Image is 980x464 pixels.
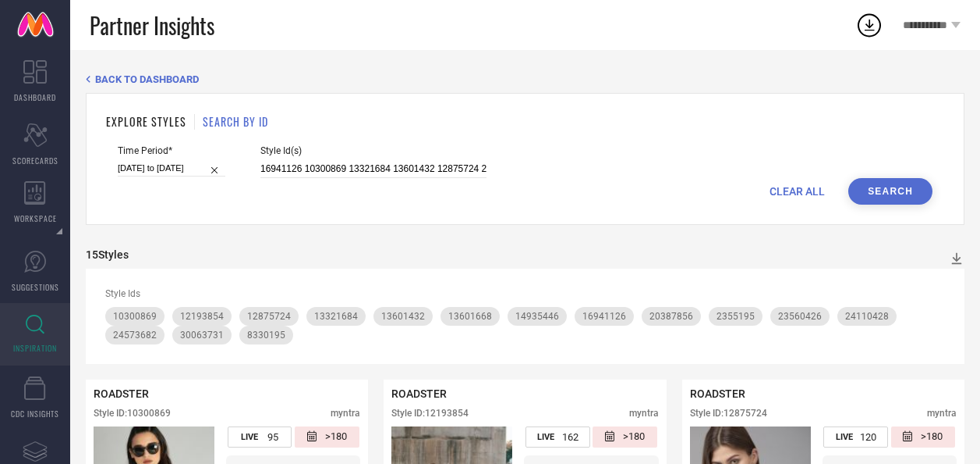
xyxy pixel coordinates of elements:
[927,408,957,419] div: myntra
[105,288,945,299] div: Style Ids
[118,145,225,156] span: Time Period*
[94,408,171,419] div: Style ID: 10300869
[11,408,59,419] span: CDC INSIGHTS
[391,387,447,400] span: ROADSTER
[855,11,883,39] div: Open download list
[629,408,659,419] div: myntra
[690,387,745,400] span: ROADSTER
[860,431,876,443] span: 120
[113,330,157,341] span: 24573682
[582,311,626,322] span: 16941126
[891,427,956,448] div: Number of days since the style was first listed on the platform
[95,73,199,85] span: BACK TO DASHBOARD
[118,160,225,177] input: Select time period
[845,311,889,322] span: 24110428
[716,311,755,322] span: 2355195
[241,432,258,442] span: LIVE
[778,311,822,322] span: 23560426
[836,432,853,442] span: LIVE
[525,427,590,448] div: Number of days the style has been live on the platform
[325,430,347,444] span: >180
[593,427,657,448] div: Number of days since the style was first listed on the platform
[94,387,149,400] span: ROADSTER
[381,311,425,322] span: 13601432
[86,248,129,261] div: 15 Styles
[690,408,767,419] div: Style ID: 12875724
[86,73,964,85] div: Back TO Dashboard
[180,311,224,322] span: 12193854
[90,9,214,41] span: Partner Insights
[180,330,224,341] span: 30063731
[769,185,825,198] span: CLEAR ALL
[295,427,359,448] div: Number of days since the style was first listed on the platform
[314,311,358,322] span: 13321684
[247,311,291,322] span: 12875724
[448,311,492,322] span: 13601668
[331,408,360,419] div: myntra
[391,408,469,419] div: Style ID: 12193854
[106,113,186,130] h1: EXPLORE STYLES
[267,431,278,443] span: 95
[537,432,554,442] span: LIVE
[823,427,888,448] div: Number of days the style has been live on the platform
[562,431,578,443] span: 162
[13,342,57,354] span: INSPIRATION
[113,311,157,322] span: 10300869
[247,330,285,341] span: 8330195
[14,91,56,103] span: DASHBOARD
[623,430,645,444] span: >180
[515,311,559,322] span: 14935446
[12,281,59,293] span: SUGGESTIONS
[12,155,58,166] span: SCORECARDS
[649,311,693,322] span: 20387856
[203,113,268,130] h1: SEARCH BY ID
[260,160,486,178] input: Enter comma separated style ids e.g. 12345, 67890
[228,427,292,448] div: Number of days the style has been live on the platform
[260,145,486,156] span: Style Id(s)
[921,430,943,444] span: >180
[848,178,932,205] button: Search
[14,212,57,224] span: WORKSPACE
